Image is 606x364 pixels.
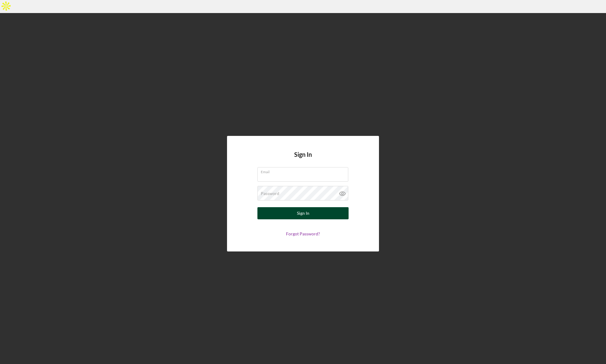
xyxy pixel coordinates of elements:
a: Forgot Password? [286,231,320,236]
div: Sign In [297,207,309,219]
button: Sign In [257,207,349,219]
label: Password [261,191,279,196]
label: Email [261,167,348,174]
h4: Sign In [294,151,312,167]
